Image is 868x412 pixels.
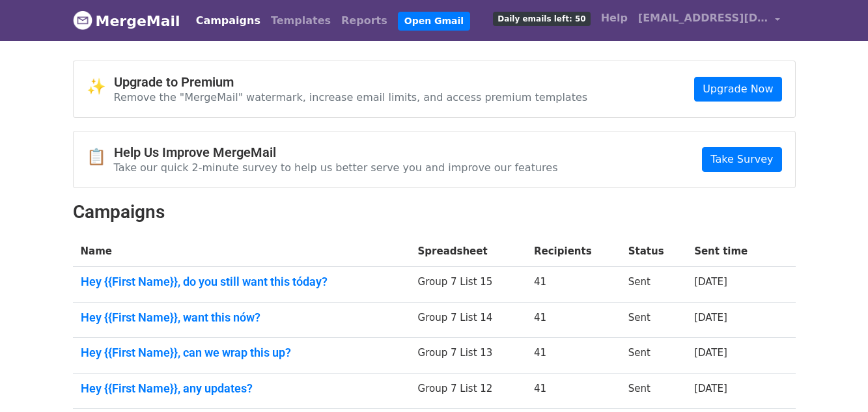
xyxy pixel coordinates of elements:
[694,77,781,102] a: Upgrade Now
[336,8,393,34] a: Reports
[410,338,526,374] td: Group 7 List 13
[410,373,526,409] td: Group 7 List 12
[694,347,727,359] a: [DATE]
[596,5,633,31] a: Help
[621,267,686,303] td: Sent
[621,236,686,267] th: Status
[87,148,114,167] span: 📋
[81,381,402,396] a: ​Hey {{First Name}}, any updates?
[81,346,402,360] a: ​Hey {{First Name}}, can we wrap this up?
[526,236,621,267] th: Recipients
[702,147,781,172] a: Take Survey
[488,5,595,31] a: Daily emails left: 50
[686,236,775,267] th: Sent time
[266,8,336,34] a: Templates
[410,267,526,303] td: Group 7 List 15
[73,236,410,267] th: Name
[526,373,621,409] td: 41
[81,275,402,289] a: ​Hey {{First Name}}, do you still want this tóday?
[493,12,590,26] span: Daily emails left: 50
[694,312,727,323] a: [DATE]
[73,10,92,30] img: MergeMail logo
[526,338,621,374] td: 41
[73,201,796,223] h2: Campaigns
[621,373,686,409] td: Sent
[621,338,686,374] td: Sent
[526,267,621,303] td: 41
[410,302,526,338] td: Group 7 List 14
[81,310,402,325] a: ​Hey {{First Name}}, want this nów?
[73,7,180,34] a: MergeMail
[638,10,768,26] span: [EMAIL_ADDRESS][DOMAIN_NAME]
[114,90,588,104] p: Remove the "MergeMail" watermark, increase email limits, and access premium templates
[191,8,266,34] a: Campaigns
[526,302,621,338] td: 41
[410,236,526,267] th: Spreadsheet
[694,276,727,288] a: [DATE]
[114,161,558,174] p: Take our quick 2-minute survey to help us better serve you and improve our features
[694,383,727,394] a: [DATE]
[87,77,114,96] span: ✨
[114,74,588,90] h4: Upgrade to Premium
[114,144,558,160] h4: Help Us Improve MergeMail
[398,12,470,31] a: Open Gmail
[621,302,686,338] td: Sent
[633,5,785,36] a: [EMAIL_ADDRESS][DOMAIN_NAME]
